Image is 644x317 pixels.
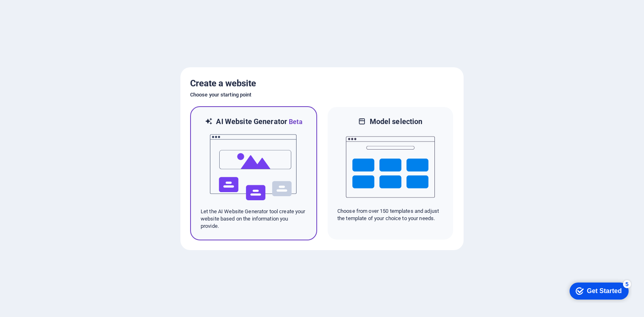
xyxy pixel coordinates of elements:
div: Model selectionChoose from over 150 templates and adjust the template of your choice to your needs. [327,106,454,240]
div: 5 [60,2,68,10]
h6: Choose your starting point [190,90,454,100]
span: Beta [287,118,303,126]
p: Choose from over 150 templates and adjust the template of your choice to your needs. [337,208,443,222]
h6: AI Website Generator [216,117,302,127]
div: Get Started [24,9,59,16]
div: Get Started 5 items remaining, 0% complete [6,4,66,21]
p: Let the AI Website Generator tool create your website based on the information you provide. [201,208,307,230]
h5: Create a website [190,77,454,90]
h6: Model selection [370,117,423,126]
div: AI Website GeneratorBetaHaveLet the AI Website Generator tool create your website based on the in... [190,106,317,240]
img: Have [209,127,298,208]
